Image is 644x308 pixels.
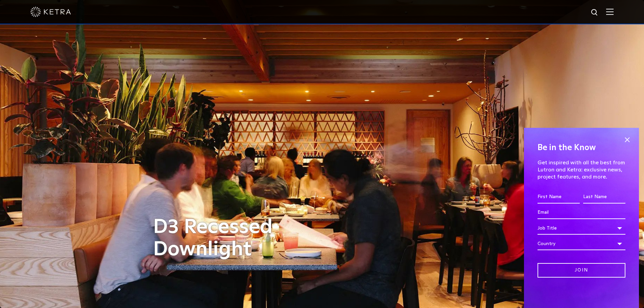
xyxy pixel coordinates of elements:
h1: D3 Recessed Downlight [153,216,326,261]
p: Get inspired with all the best from Lutron and Ketra: exclusive news, project features, and more. [538,159,625,180]
div: Country [538,237,625,250]
input: Last Name [583,191,625,204]
img: Hamburger%20Nav.svg [606,8,614,15]
h4: Be in the Know [538,141,625,154]
input: Email [538,206,625,219]
img: search icon [591,8,599,17]
div: Job Title [538,222,625,235]
img: ketra-logo-2019-white [30,7,71,17]
input: First Name [538,191,580,204]
input: Join [538,263,625,278]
